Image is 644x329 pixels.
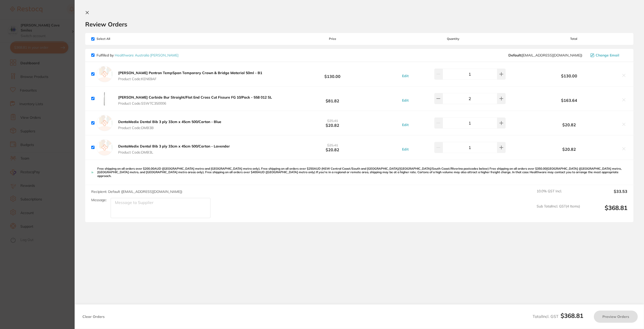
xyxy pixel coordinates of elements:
img: emdtY3A4cA [97,91,113,107]
img: empty.jpg [97,66,113,82]
span: info@healthwareaustralia.com.au [508,53,582,57]
b: $130.00 [279,69,386,79]
span: $25.41 [327,118,338,123]
p: Fulfilled by [97,53,178,57]
b: Default [508,53,521,57]
span: Product Code: DMB3B [118,126,221,130]
b: DentaMedix Dental Bib 3 ply 33cm x 45cm 500/Carton - Lavender [118,144,230,148]
b: [PERSON_NAME] Pentron TempSpan Temporary Crown & Bridge Material 50ml - B1 [118,71,262,75]
span: Change Email [596,53,619,57]
button: Edit [401,147,410,152]
button: Edit [401,98,410,103]
b: $20.82 [520,123,618,127]
span: $25.41 [327,143,338,147]
label: Message: [91,198,107,202]
button: DentaMedix Dental Bib 3 ply 33cm x 45cm 500/Carton - Blue Product Code:DMB3B [117,119,223,130]
b: [PERSON_NAME] Carbide Bur Straight/Flat End Cross Cut Fissure FG 10/Pack - 558 012 SL [118,95,272,100]
h2: Review Orders [85,20,633,28]
b: $20.82 [520,147,618,152]
button: Edit [401,74,410,78]
span: Select All [91,37,142,41]
b: $81.82 [279,94,386,103]
span: Recipient: Default ( [EMAIL_ADDRESS][DOMAIN_NAME] ) [91,189,182,194]
p: Free shipping on all orders over $200.00AUD ([GEOGRAPHIC_DATA] metro and [GEOGRAPHIC_DATA] metro ... [97,167,627,178]
button: Edit [401,123,410,127]
b: $163.64 [520,98,618,103]
span: Price [279,37,386,41]
span: Product Code: DMB3L [118,150,230,154]
button: Clear Orders [81,311,106,323]
a: Healthware Australia [PERSON_NAME] [115,53,178,57]
b: $368.81 [561,312,583,319]
button: DentaMedix Dental Bib 3 ply 33cm x 45cm 500/Carton - Lavender Product Code:DMB3L [117,144,231,155]
output: $33.53 [584,189,627,200]
button: Change Email [589,53,627,57]
span: Product Code: KEN69AF [118,77,262,81]
b: $20.82 [279,143,386,152]
span: 10.0 % GST Incl. [537,189,580,200]
button: Preview Orders [594,311,638,323]
b: $20.82 [279,118,386,128]
b: $130.00 [520,74,618,78]
img: empty.jpg [97,115,113,131]
button: [PERSON_NAME] Carbide Bur Straight/Flat End Cross Cut Fissure FG 10/Pack - 558 012 SL Product Cod... [117,95,273,106]
b: DentaMedix Dental Bib 3 ply 33cm x 45cm 500/Carton - Blue [118,119,221,124]
span: Product Code: SSWTC350006 [118,101,272,105]
span: Total [520,37,627,41]
span: Sub Total Incl. GST ( 4 Items) [537,204,580,218]
button: [PERSON_NAME] Pentron TempSpan Temporary Crown & Bridge Material 50ml - B1 Product Code:KEN69AF [117,71,264,81]
span: Total Incl. GST [533,314,583,319]
output: $368.81 [584,204,627,218]
span: Quantity [386,37,520,41]
img: empty.jpg [97,139,113,156]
